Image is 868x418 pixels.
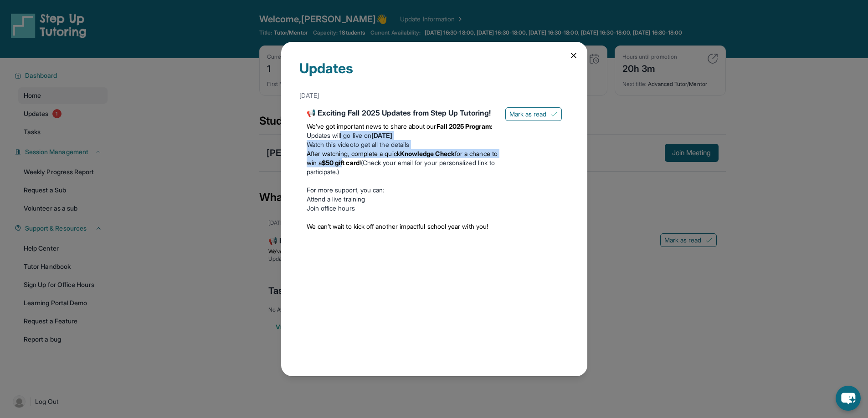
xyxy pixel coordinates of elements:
[400,150,455,157] strong: Knowledge Check
[307,141,354,148] a: Watch this video
[437,122,493,130] strong: Fall 2025 Program:
[307,107,498,118] div: 📢 Exciting Fall 2025 Updates from Step Up Tutoring!
[307,149,498,176] li: (Check your email for your personalized link to participate.)
[836,386,861,411] button: chat-button
[307,150,400,157] span: After watching, complete a quick
[505,107,562,121] button: Mark as read
[307,222,488,230] span: We can’t wait to kick off another impactful school year with you!
[550,111,558,118] img: Mark as read
[307,195,365,203] a: Attend a live training
[307,186,498,195] p: For more support, you can:
[371,131,392,139] strong: [DATE]
[307,131,498,140] li: Updates will go live on
[299,60,569,87] div: Updates
[509,110,547,119] span: Mark as read
[299,87,569,104] div: [DATE]
[322,159,360,166] strong: $50 gift card
[307,122,437,130] span: We’ve got important news to share about our
[307,140,498,149] li: to get all the details
[360,159,361,166] span: !
[307,204,355,212] a: Join office hours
